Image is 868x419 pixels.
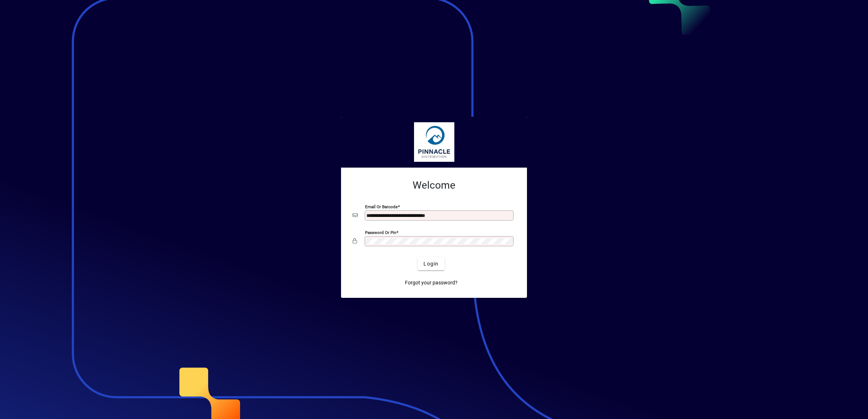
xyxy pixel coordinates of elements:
mat-label: Password or Pin [365,230,396,235]
a: Forgot your password? [402,276,461,289]
span: Login [423,260,438,268]
button: Login [418,257,444,270]
h2: Welcome [353,179,515,192]
span: Forgot your password? [405,279,458,287]
mat-label: Email or Barcode [365,204,398,209]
